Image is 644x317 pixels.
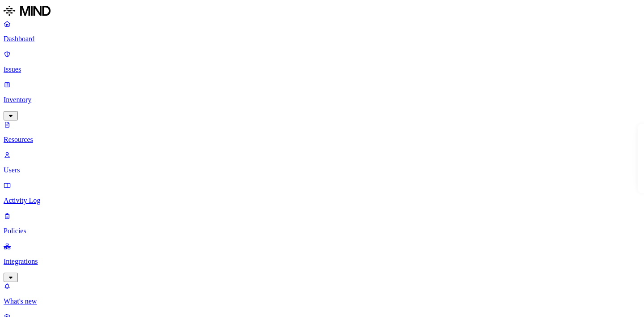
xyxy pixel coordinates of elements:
p: Policies [4,227,640,235]
a: Resources [4,120,640,144]
p: Inventory [4,96,640,104]
a: Inventory [4,81,640,119]
a: Policies [4,212,640,235]
p: Resources [4,136,640,144]
p: Activity Log [4,197,640,205]
a: Activity Log [4,181,640,205]
img: MIND [4,4,51,18]
a: Users [4,151,640,174]
p: Integrations [4,257,640,266]
a: What's new [4,282,640,305]
p: Dashboard [4,35,640,43]
a: Issues [4,50,640,73]
p: Users [4,166,640,174]
p: Issues [4,65,640,73]
a: MIND [4,4,640,20]
a: Integrations [4,242,640,281]
p: What's new [4,297,640,305]
a: Dashboard [4,20,640,43]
